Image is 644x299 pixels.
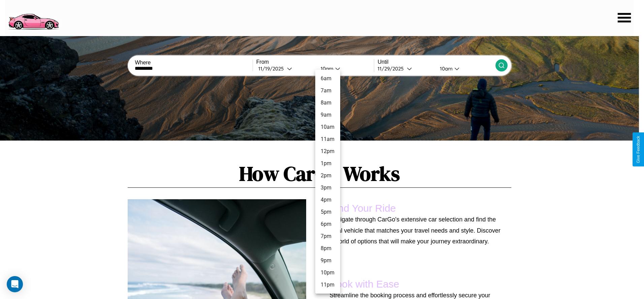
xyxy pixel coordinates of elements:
li: 8am [315,97,340,109]
li: 6am [315,72,340,85]
li: 7am [315,85,340,97]
li: 11pm [315,279,340,291]
li: 6pm [315,218,340,230]
li: 2pm [315,170,340,182]
li: 1pm [315,157,340,170]
div: Give Feedback [636,136,641,163]
li: 7pm [315,230,340,242]
li: 12pm [315,145,340,157]
li: 9pm [315,255,340,267]
li: 11am [315,133,340,145]
li: 4pm [315,194,340,206]
li: 5pm [315,206,340,218]
div: Open Intercom Messenger [7,276,23,292]
li: 8pm [315,242,340,255]
li: 3pm [315,182,340,194]
li: 10pm [315,267,340,279]
li: 9am [315,109,340,121]
li: 10am [315,121,340,133]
